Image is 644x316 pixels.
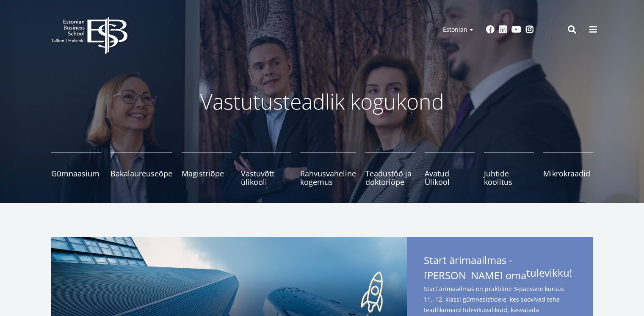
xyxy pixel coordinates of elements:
[543,169,593,178] span: Mikrokraadid
[300,152,356,186] a: Rahvusvaheline kogemus
[511,25,521,34] a: Youtube
[484,152,534,186] a: Juhtide koolitus
[241,152,291,186] a: Vastuvõtt ülikooli
[51,152,101,186] a: Gümnaasium
[365,152,415,186] a: Teadustöö ja doktoriõpe
[111,169,172,178] span: Bakalaureuseõpe
[182,169,232,178] span: Magistriõpe
[98,89,547,114] p: Vastutusteadlik kogukond
[486,25,495,34] a: Facebook
[111,152,172,186] a: Bakalaureuseõpe
[425,169,475,186] span: Avatud Ülikool
[425,152,475,186] a: Avatud Ülikool
[241,169,291,186] span: Vastuvõtt ülikooli
[526,267,572,279] span: tulevikku!
[182,152,232,186] a: Magistriõpe
[365,169,415,186] span: Teadustöö ja doktoriõpe
[525,25,534,34] a: Instagram
[424,254,576,282] span: Start ärimaailmas - [PERSON_NAME] oma
[484,169,534,186] span: Juhtide koolitus
[51,169,101,178] span: Gümnaasium
[543,152,593,186] a: Mikrokraadid
[300,169,356,186] span: Rahvusvaheline kogemus
[499,25,507,34] a: Linkedin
